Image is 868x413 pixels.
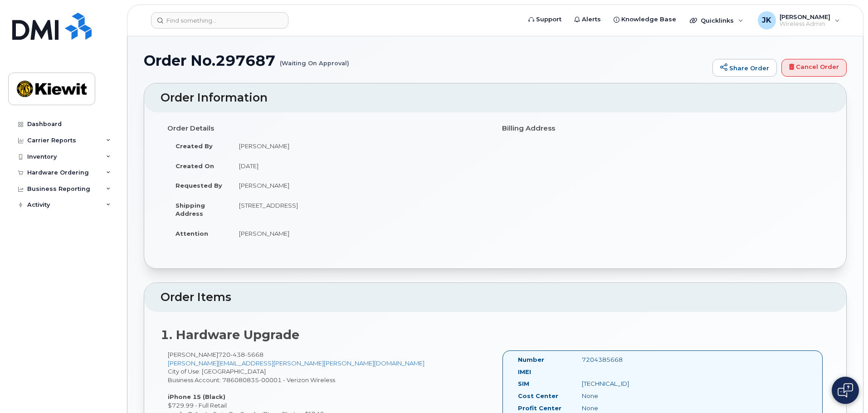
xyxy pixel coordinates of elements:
[176,162,214,170] strong: Created On
[176,182,222,189] strong: Requested By
[502,125,823,132] h4: Billing Address
[518,368,531,376] label: IMEI
[231,175,488,195] td: [PERSON_NAME]
[176,202,205,218] strong: Shipping Address
[218,351,263,358] span: 720
[168,393,225,400] strong: iPhone 15 (Black)
[144,53,708,68] h1: Order No.297687
[167,125,488,132] h4: Order Details
[161,92,830,104] h2: Order Information
[161,327,299,342] strong: 1. Hardware Upgrade
[230,351,245,358] span: 438
[231,156,488,176] td: [DATE]
[231,136,488,156] td: [PERSON_NAME]
[176,142,213,150] strong: Created By
[518,379,529,388] label: SIM
[518,392,558,400] label: Cost Center
[245,351,263,358] span: 5668
[781,59,847,77] a: Cancel Order
[575,392,665,400] div: None
[518,404,561,413] label: Profit Center
[518,355,544,364] label: Number
[176,230,208,237] strong: Attention
[575,355,665,364] div: 7204385668
[575,379,665,388] div: [TECHNICAL_ID]
[231,224,488,243] td: [PERSON_NAME]
[168,360,424,367] a: [PERSON_NAME][EMAIL_ADDRESS][PERSON_NAME][PERSON_NAME][DOMAIN_NAME]
[231,195,488,224] td: [STREET_ADDRESS]
[161,291,830,304] h2: Order Items
[838,383,853,398] img: Open chat
[712,59,777,77] a: Share Order
[280,53,349,67] small: (Waiting On Approval)
[575,404,665,413] div: None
